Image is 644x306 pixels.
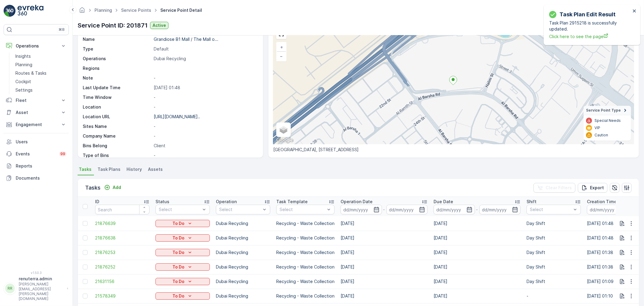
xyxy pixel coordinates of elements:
a: Documents [4,172,69,184]
p: Fleet [16,97,57,103]
p: Recycling - Waste Collection [276,220,335,226]
span: Tasks [79,166,91,172]
p: - [154,133,257,139]
a: 21876252 [95,264,149,270]
p: Recycling - Waste Collection [276,249,335,256]
span: + [280,44,283,50]
input: Search [95,205,149,214]
button: To Do [155,234,210,242]
td: [DATE] [431,289,524,303]
p: Routes & Tasks [15,70,46,76]
button: Operations [4,40,69,52]
span: Task Plans [98,166,120,172]
div: Toggle Row Selected [83,221,88,226]
p: Tasks [85,184,101,192]
p: Day Shift [527,235,581,241]
button: Engagement [4,119,69,131]
p: Operations [16,43,57,49]
p: To Do [172,235,184,241]
td: [DATE] [338,260,431,274]
p: To Do [172,220,184,226]
p: Note [83,75,151,81]
p: Clear Filters [546,185,572,191]
button: To Do [155,263,210,271]
p: Users [16,139,66,145]
td: [DATE] [431,274,524,289]
p: - [383,206,385,213]
a: 21876253 [95,249,149,256]
p: Day Shift [527,249,581,256]
p: Task Plan 2915218 is successfully updated. [549,20,631,32]
a: Zoom Out [277,52,286,61]
a: Layers [277,123,290,136]
p: Asset [16,109,57,116]
p: Recycling - Waste Collection [276,278,335,285]
button: To Do [155,220,210,227]
p: Insights [15,53,31,59]
p: Default [154,46,257,52]
input: dd/mm/yyyy [341,205,382,214]
div: Toggle Row Selected [83,265,88,269]
p: Location [83,104,151,110]
span: − [280,54,283,59]
td: [DATE] [338,245,431,260]
td: [DATE] [338,289,431,303]
a: Click here to see the page [549,33,631,40]
p: [PERSON_NAME][EMAIL_ADDRESS][PERSON_NAME][DOMAIN_NAME] [19,282,64,301]
p: Service Point ID: 201871 [78,21,148,30]
p: Creation Time [587,199,617,205]
button: Export [578,183,607,193]
a: Events99 [4,148,69,160]
p: Select [159,207,200,213]
a: Planning [95,8,112,13]
p: Name [83,36,151,42]
img: logo [4,5,16,17]
img: logo_light-DOdMpM7g.png [18,5,43,17]
p: Type [83,46,151,52]
p: - [154,104,257,110]
p: Reports [16,163,66,169]
p: ID [95,199,99,205]
a: Planning [13,60,69,69]
p: Operations [83,56,151,62]
p: [GEOGRAPHIC_DATA], [STREET_ADDRESS] [273,147,634,153]
button: Fleet [4,94,69,106]
p: Dubai Recycling [216,293,270,299]
p: - [476,206,478,213]
p: Last Update Time [83,85,151,91]
span: 21876638 [95,235,149,241]
input: dd/mm/yyyy [386,205,428,214]
a: Routes & Tasks [13,69,69,77]
p: - [154,94,257,100]
td: [DATE] [338,274,431,289]
p: - [527,293,581,299]
p: Dubai Recycling [216,249,270,256]
button: RRrenuterra.admin[PERSON_NAME][EMAIL_ADDRESS][PERSON_NAME][DOMAIN_NAME] [4,276,69,301]
p: Status [155,199,169,205]
button: close [633,8,637,14]
p: Day Shift [527,264,581,270]
p: Time Window [83,94,151,100]
p: Select [219,207,261,213]
span: History [127,166,142,172]
p: Location URL [83,114,151,120]
p: Recycling - Waste Collection [276,293,335,299]
p: Type of Bins [83,152,151,158]
span: 21631156 [95,278,149,285]
p: - [154,123,257,129]
img: Google [275,136,295,144]
p: Company Name [83,133,151,139]
p: Recycling - Waste Collection [276,264,335,270]
p: Export [590,185,604,191]
div: Toggle Row Selected [83,236,88,240]
button: To Do [155,292,210,300]
input: dd/mm/yyyy [587,205,628,214]
p: Regions [83,65,151,71]
p: Recycling - Waste Collection [276,235,335,241]
a: Service Points [121,8,151,13]
a: Insights [13,52,69,60]
p: To Do [172,249,184,256]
